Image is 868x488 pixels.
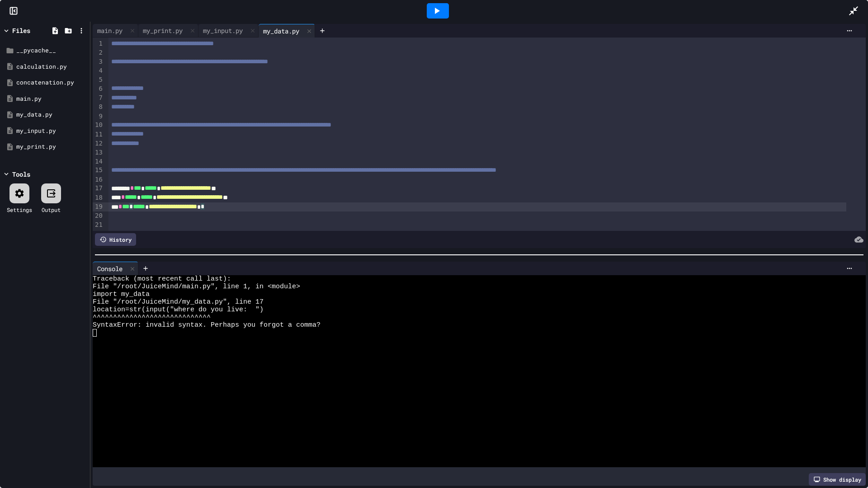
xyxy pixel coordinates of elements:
div: Chat with us now!Close [4,4,62,57]
span: Traceback (most recent call last): [93,275,231,283]
span: File "/root/JuiceMind/my_data.py", line 17 [93,298,264,306]
span: File "/root/JuiceMind/main.py", line 1, in <module> [93,283,300,291]
span: import my_data [93,291,150,298]
span: ^^^^^^^^^^^^^^^^^^^^^^^^^^^^^ [93,314,211,321]
span: location=str(input("where do you live: ") [93,306,264,314]
div: History [95,233,136,246]
span: SyntaxError: invalid syntax. Perhaps you forgot a comma? [93,321,321,329]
